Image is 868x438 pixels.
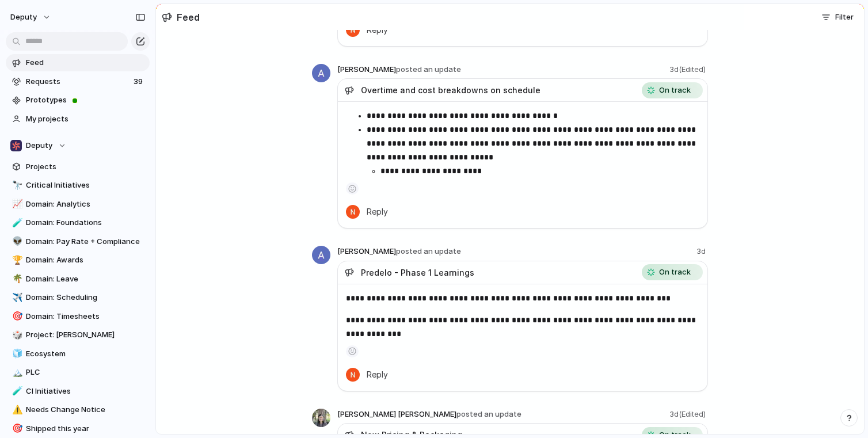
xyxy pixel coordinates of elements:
span: Overtime and cost breakdowns on schedule [361,84,540,96]
button: 📈 [10,199,22,210]
span: 3d (Edited) [669,409,708,420]
a: 🌴Domain: Leave [6,271,150,288]
h2: Feed [177,10,200,24]
span: Domain: Analytics [26,199,146,210]
a: Prototypes [6,92,150,109]
button: 🧊 [10,348,22,360]
span: Domain: Scheduling [26,292,146,303]
button: Deputy [6,137,150,154]
div: 👽 [12,235,20,248]
span: deputy [10,12,37,23]
div: 🎲 [12,329,20,342]
div: 🧪 [12,384,20,398]
span: 39 [134,76,145,87]
span: Domain: Pay Rate + Compliance [26,236,146,247]
span: Deputy [26,140,52,151]
button: 🌴 [10,273,22,285]
span: On track [659,85,691,96]
span: On track [659,266,691,278]
a: 🎯Shipped this year [6,420,150,437]
div: 🏔️ [12,366,20,379]
span: Domain: Awards [26,254,146,266]
span: Reply [367,368,388,380]
button: ✈️ [10,292,22,303]
a: 🏔️PLC [6,364,150,381]
span: Feed [26,57,146,68]
a: 🔭Critical Initiatives [6,177,150,194]
div: 🧪 [12,216,20,230]
span: Ecosystem [26,348,146,360]
a: Feed [6,54,150,71]
button: deputy [5,8,57,26]
span: PLC [26,367,146,378]
span: [PERSON_NAME] [337,64,461,75]
a: Projects [6,158,150,176]
span: Needs Change Notice [26,404,146,416]
a: 👽Domain: Pay Rate + Compliance [6,233,150,250]
div: 🏆 [12,254,20,267]
span: 3d [696,246,708,257]
a: ✈️Domain: Scheduling [6,289,150,306]
span: [PERSON_NAME] [PERSON_NAME] [337,409,521,420]
button: ⚠️ [10,404,22,416]
span: My projects [26,113,146,125]
button: Filter [817,8,858,26]
span: Shipped this year [26,423,146,435]
span: Requests [26,76,130,87]
a: 🏆Domain: Awards [6,252,150,269]
span: posted an update [456,409,521,418]
a: 🎯Domain: Timesheets [6,308,150,325]
span: Domain: Leave [26,273,146,285]
a: 📈Domain: Analytics [6,196,150,213]
button: 🎯 [10,311,22,322]
span: Prototypes [26,94,146,106]
a: 🧪Domain: Foundations [6,214,150,231]
div: 📈 [12,197,20,211]
span: Predelo - Phase 1 Learnings [361,266,474,279]
div: ✈️ [12,291,20,304]
span: 3d (Edited) [669,64,708,75]
span: Domain: Foundations [26,217,146,228]
div: 🔭 [12,179,20,192]
span: Critical Initiatives [26,180,146,191]
button: 🎲 [10,329,22,341]
div: 🌴 [12,272,20,285]
span: [PERSON_NAME] [337,246,461,257]
div: 🎯 [12,310,20,323]
button: 🔭 [10,180,22,191]
div: 🎯 [12,422,20,435]
button: 🏆 [10,254,22,266]
a: Predelo - Phase 1 Learnings [356,265,479,280]
div: ⚠️ [12,403,20,417]
a: My projects [6,111,150,128]
a: 🧊Ecosystem [6,345,150,363]
span: Filter [835,12,854,23]
button: 🏔️ [10,367,22,378]
button: 🧪 [10,386,22,397]
span: Reply [367,205,388,218]
span: posted an update [396,64,461,74]
a: 🎲Project: [PERSON_NAME] [6,326,150,344]
a: ⚠️Needs Change Notice [6,401,150,418]
a: 🧪CI Initiatives [6,383,150,400]
span: Project: [PERSON_NAME] [26,329,146,341]
a: Requests39 [6,73,150,90]
div: 🧊 [12,347,20,360]
a: Overtime and cost breakdowns on schedule [356,82,545,98]
button: 👽 [10,236,22,247]
button: 🎯 [10,423,22,435]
